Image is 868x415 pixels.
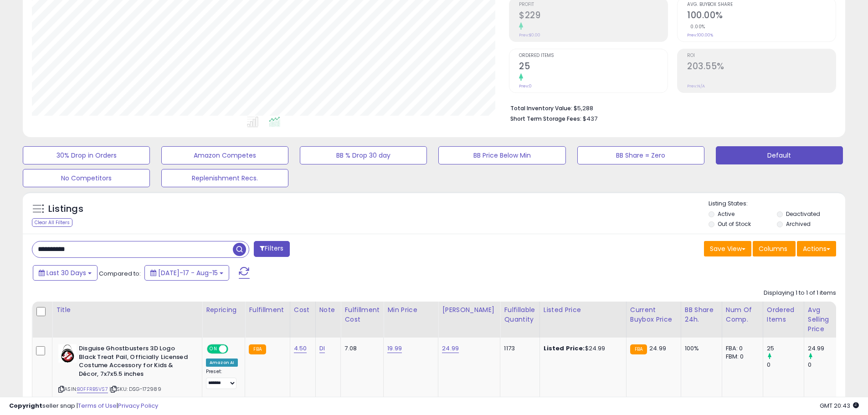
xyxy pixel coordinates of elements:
div: FBM: 0 [726,353,756,361]
small: FBA [630,344,647,354]
div: 100% [685,344,715,353]
a: DI [319,344,325,353]
div: Fulfillment Cost [344,305,380,324]
a: 4.50 [294,344,307,353]
small: Prev: N/A [687,83,705,89]
span: 2025-09-15 20:43 GMT [820,401,859,410]
button: 30% Drop in Orders [23,146,150,164]
b: Disguise Ghostbusters 3D Logo Black Treat Pail, Officially Licensed Costume Accessory for Kids & ... [79,344,190,380]
div: Title [56,305,198,315]
a: B0FFRB5VS7 [77,385,108,393]
img: 41ilmG2-bRL._SL40_.jpg [58,344,77,363]
span: ROI [687,53,836,58]
div: 24.99 [808,344,845,353]
h2: 25 [519,61,668,73]
label: Out of Stock [718,220,751,228]
li: $5,288 [510,102,829,113]
button: Actions [797,241,836,256]
div: 1173 [504,344,532,353]
div: Cost [294,305,312,315]
h2: 100.00% [687,10,836,22]
small: FBA [249,344,266,354]
button: Replenishment Recs. [161,169,288,187]
button: BB Share = Zero [577,146,704,164]
div: seller snap | | [9,402,158,410]
div: Min Price [387,305,434,315]
button: No Competitors [23,169,150,187]
small: Prev: $0.00 [519,32,540,38]
button: Default [716,146,843,164]
span: Compared to: [99,269,141,278]
p: Listing States: [709,200,845,208]
button: Save View [704,241,751,256]
div: 7.08 [344,344,376,353]
span: Avg. Buybox Share [687,2,836,7]
div: Avg Selling Price [808,305,841,334]
div: [PERSON_NAME] [442,305,496,315]
button: BB Price Below Min [438,146,565,164]
span: Ordered Items [519,53,668,58]
small: Prev: 0 [519,83,532,89]
span: ON [208,345,219,353]
div: BB Share 24h. [685,305,718,324]
button: Last 30 Days [33,265,98,281]
span: [DATE]-17 - Aug-15 [158,268,218,277]
div: Displaying 1 to 1 of 1 items [764,289,836,297]
a: Terms of Use [78,401,117,410]
div: Preset: [206,369,238,389]
div: Fulfillment [249,305,286,315]
b: Listed Price: [544,344,585,353]
div: Listed Price [544,305,622,315]
div: FBA: 0 [726,344,756,353]
h2: $229 [519,10,668,22]
span: Columns [759,244,787,253]
div: $24.99 [544,344,619,353]
span: 24.99 [649,344,666,353]
span: $437 [583,114,597,123]
label: Active [718,210,734,218]
small: Prev: 100.00% [687,32,713,38]
strong: Copyright [9,401,42,410]
div: Num of Comp. [726,305,759,324]
div: Amazon AI [206,359,238,367]
a: 19.99 [387,344,402,353]
div: 25 [767,344,804,353]
a: Privacy Policy [118,401,158,410]
div: 0 [767,361,804,369]
button: BB % Drop 30 day [300,146,427,164]
small: 0.00% [687,23,705,30]
div: Fulfillable Quantity [504,305,535,324]
div: Note [319,305,337,315]
b: Total Inventory Value: [510,104,572,112]
button: Filters [254,241,289,257]
div: Ordered Items [767,305,800,324]
span: Profit [519,2,668,7]
div: Clear All Filters [32,218,72,227]
span: Last 30 Days [46,268,86,277]
h5: Listings [48,203,83,215]
button: Amazon Competes [161,146,288,164]
label: Deactivated [786,210,820,218]
span: OFF [227,345,241,353]
a: 24.99 [442,344,459,353]
h2: 203.55% [687,61,836,73]
button: Columns [753,241,796,256]
div: 0 [808,361,845,369]
label: Archived [786,220,811,228]
div: Current Buybox Price [630,305,677,324]
button: [DATE]-17 - Aug-15 [144,265,229,281]
b: Short Term Storage Fees: [510,115,581,123]
div: Repricing [206,305,241,315]
span: | SKU: DSG-172989 [109,385,161,393]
